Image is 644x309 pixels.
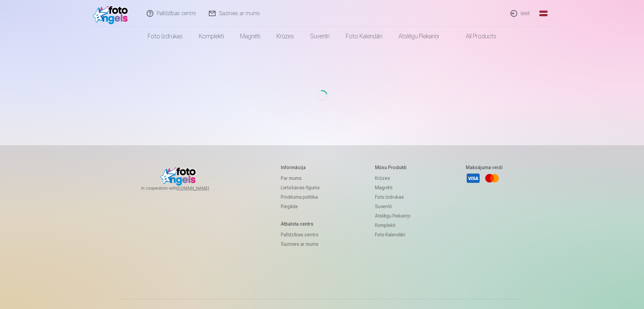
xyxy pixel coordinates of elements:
img: /fa1 [93,3,131,24]
h5: Maksājuma veidi [466,164,503,171]
a: Foto kalendāri [338,27,390,46]
h5: Mūsu produkti [375,164,410,171]
a: Atslēgu piekariņi [375,211,410,221]
a: Piegāde [281,202,320,211]
a: Visa [466,171,481,186]
span: In cooperation with [141,186,225,191]
a: Palīdzības centrs [281,230,320,239]
a: Lietošanas līgums [281,183,320,192]
a: [DOMAIN_NAME] [177,186,225,191]
a: Krūzes [375,173,410,183]
a: Foto izdrukas [140,27,191,46]
a: Suvenīri [302,27,338,46]
a: Atslēgu piekariņi [390,27,447,46]
a: Magnēti [375,183,410,192]
a: Magnēti [232,27,268,46]
a: Komplekti [375,221,410,230]
a: Mastercard [485,171,499,186]
a: Foto izdrukas [375,192,410,202]
h5: Atbalsta centrs [281,221,320,227]
a: Foto kalendāri [375,230,410,239]
a: Sazinies ar mums [281,239,320,249]
a: Komplekti [191,27,232,46]
a: Krūzes [268,27,302,46]
a: Par mums [281,173,320,183]
a: Suvenīri [375,202,410,211]
h5: Informācija [281,164,320,171]
a: All products [447,27,504,46]
a: Privātuma politika [281,192,320,202]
